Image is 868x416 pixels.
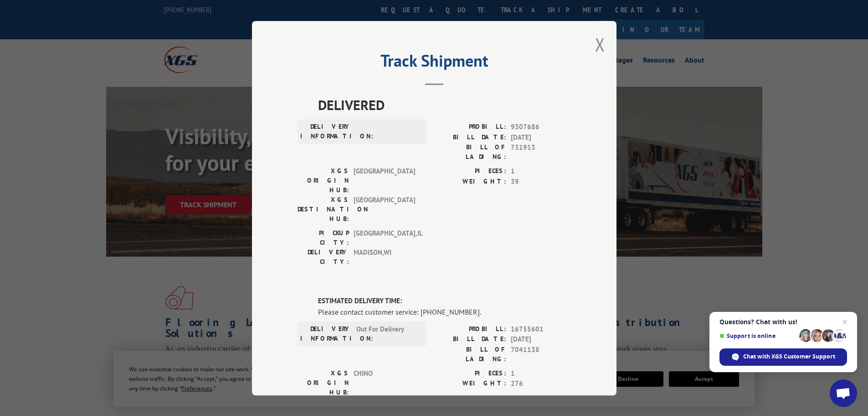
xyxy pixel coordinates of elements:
[434,176,506,187] label: WEIGHT:
[434,344,506,363] label: BILL OF LADING:
[719,332,796,339] span: Support is online
[354,166,415,195] span: [GEOGRAPHIC_DATA]
[511,379,571,389] span: 276
[511,324,571,334] span: 16755601
[511,344,571,363] span: 7041138
[839,316,850,327] span: Close chat
[511,142,571,162] span: 731913
[354,228,415,247] span: [GEOGRAPHIC_DATA] , IL
[434,166,506,177] label: PIECES:
[354,247,415,267] span: MADISON , WI
[298,195,349,224] label: XGS DESTINATION HUB:
[511,132,571,142] span: [DATE]
[434,122,506,132] label: PROBILL:
[511,334,571,345] span: [DATE]
[298,368,349,397] label: XGS ORIGIN HUB:
[434,132,506,142] label: BILL DATE:
[318,95,571,115] span: DELIVERED
[511,176,571,187] span: 39
[434,379,506,389] label: WEIGHT:
[318,296,571,306] label: ESTIMATED DELIVERY TIME:
[434,142,506,162] label: BILL OF LADING:
[719,318,847,326] span: Questions? Chat with us!
[511,122,571,132] span: 9307686
[511,368,571,379] span: 1
[434,334,506,345] label: BILL DATE:
[830,379,857,407] div: Open chat
[318,306,571,317] div: Please contact customer service: [PHONE_NUMBER].
[300,122,352,141] label: DELIVERY INFORMATION:
[719,348,847,366] div: Chat with XGS Customer Support
[743,353,835,361] span: Chat with XGS Customer Support
[595,32,605,57] button: Close modal
[434,324,506,334] label: PROBILL:
[298,54,571,72] h2: Track Shipment
[434,368,506,379] label: PIECES:
[300,324,352,343] label: DELIVERY INFORMATION:
[298,247,349,267] label: DELIVERY CITY:
[511,166,571,177] span: 1
[356,324,418,343] span: Out For Delivery
[354,368,415,397] span: CHINO
[298,228,349,247] label: PICKUP CITY:
[298,166,349,195] label: XGS ORIGIN HUB:
[354,195,415,224] span: [GEOGRAPHIC_DATA]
